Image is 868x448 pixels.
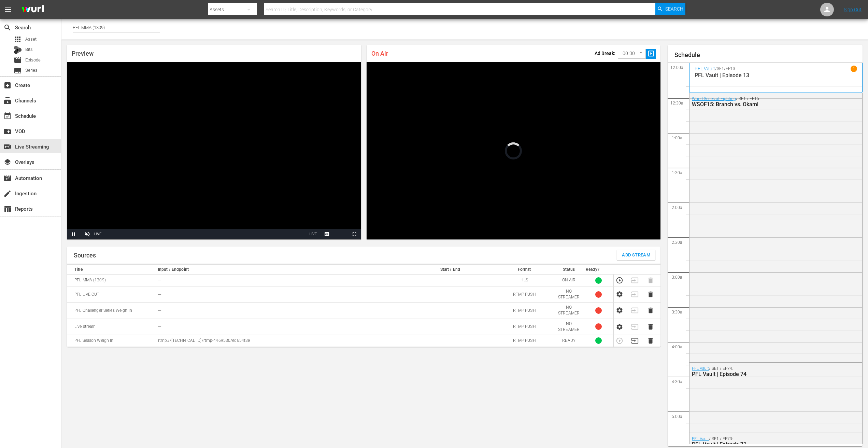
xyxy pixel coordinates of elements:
[554,275,584,286] td: ON AIR
[554,319,584,335] td: NO STREAMER
[347,229,361,239] button: Fullscreen
[81,229,94,239] button: Unmute
[844,7,862,12] a: Sign Out
[853,66,855,71] p: 1
[695,72,857,79] p: PFL Vault | Episode 13
[616,277,623,284] button: Preview Stream
[631,337,639,345] button: Transition
[16,2,49,18] img: ans4CAIJ8jUAAAAAAAAAAAAAAAAAAAAAAAAgQb4GAAAAAAAAAAAAAAAAAAAAAAAAJMjXAAAAAAAAAAAAAAAAAAAAAAAAgAT5G...
[4,5,12,14] span: menu
[14,56,22,64] span: Episode
[3,97,12,105] span: Channels
[554,303,584,319] td: NO STREAMER
[371,50,388,57] span: On Air
[692,366,826,377] div: / SE1 / EP74:
[554,286,584,303] td: NO STREAMER
[405,265,495,275] th: Start / End
[67,265,156,275] th: Title
[717,66,726,71] p: SE1 /
[695,66,715,71] a: PFL Vault
[726,66,735,71] p: EP13
[616,291,623,298] button: Configure
[3,127,12,136] span: VOD
[320,229,334,239] button: Captions
[67,275,156,286] td: PFL MMA (1309)
[647,307,654,314] button: Delete
[14,46,22,54] div: Bits
[674,52,863,58] h1: Schedule
[72,50,94,57] span: Preview
[158,338,404,344] p: rtmp://[TECHNICAL_ID]/rtmp-4469530/ed654f3e
[156,275,406,286] td: ---
[617,250,655,260] button: Add Stream
[655,3,685,15] button: Search
[495,286,554,303] td: RTMP PUSH
[554,265,584,275] th: Status
[647,291,654,298] button: Delete
[367,62,661,239] div: Video Player
[692,101,826,108] div: WSOF15: Branch vs. Okami
[3,174,12,182] span: Automation
[616,307,623,314] button: Configure
[554,335,584,347] td: READY
[25,36,37,43] span: Asset
[156,286,406,303] td: ---
[156,303,406,319] td: ---
[67,303,156,319] td: PFL Challenger Series Weigh In
[647,337,654,345] button: Delete
[715,66,717,71] p: /
[647,50,655,58] span: slideshow_sharp
[692,366,709,371] a: PFL Vault
[495,335,554,347] td: RTMP PUSH
[3,112,12,120] span: Schedule
[584,265,613,275] th: Ready?
[67,286,156,303] td: PFL LIVE CUT
[3,143,12,151] span: Live Streaming
[3,81,12,89] span: Create
[3,190,12,198] span: Ingestion
[692,96,826,108] div: / SE1 / EP15:
[665,3,683,15] span: Search
[692,96,736,101] a: World Series of Fighting
[14,35,22,43] span: Asset
[495,275,554,286] td: HLS
[692,436,826,448] div: / SE1 / EP73:
[307,229,320,239] button: Seek to live, currently playing live
[156,319,406,335] td: ---
[616,323,623,331] button: Configure
[3,205,12,213] span: table_chart
[25,57,41,64] span: Episode
[692,371,826,377] div: PFL Vault | Episode 74
[94,229,102,239] div: LIVE
[3,158,12,166] span: Overlays
[495,319,554,335] td: RTMP PUSH
[25,46,33,53] span: Bits
[495,303,554,319] td: RTMP PUSH
[692,436,709,441] a: PFL Vault
[67,229,81,239] button: Pause
[3,24,12,32] span: Search
[67,335,156,347] td: PFL Season Weigh In
[595,51,615,56] p: Ad Break:
[67,62,361,239] div: Video Player
[334,229,347,239] button: Picture-in-Picture
[14,67,22,75] span: Series
[74,252,96,259] h1: Sources
[647,323,654,331] button: Delete
[692,441,826,448] div: PFL Vault | Episode 73
[156,265,406,275] th: Input / Endpoint
[67,319,156,335] td: Live stream
[310,232,317,236] span: LIVE
[495,265,554,275] th: Format
[622,251,650,259] span: Add Stream
[618,47,646,60] div: 00:30
[25,67,38,74] span: Series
